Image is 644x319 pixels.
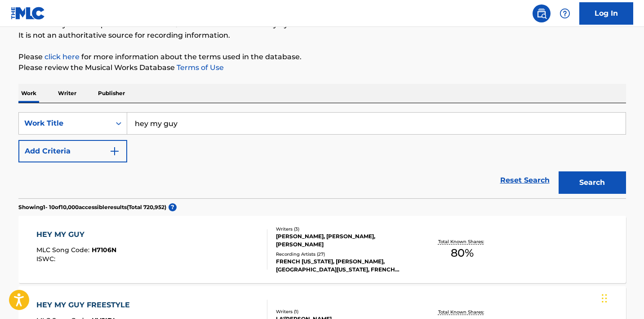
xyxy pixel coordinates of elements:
a: Log In [579,2,633,25]
button: Search [559,171,626,194]
button: Add Criteria [18,140,127,162]
span: ? [169,203,177,211]
p: It is not an authoritative source for recording information. [18,30,626,41]
p: Showing 1 - 10 of 10,000 accessible results (Total 720,952 ) [18,203,166,211]
p: Please review the Musical Works Database [18,62,626,73]
p: Writer [55,84,79,103]
iframe: Chat Widget [599,276,644,319]
div: HEY MY GUY FREESTYLE [36,300,134,310]
p: Publisher [95,84,128,103]
div: Drag [602,285,607,312]
p: Total Known Shares: [438,238,486,245]
div: Writers ( 1 ) [276,308,412,315]
div: Work Title [24,118,105,129]
img: 9d2ae6d4665cec9f34b9.svg [109,146,120,157]
a: Public Search [533,4,551,22]
img: MLC Logo [11,7,45,20]
p: Please for more information about the terms used in the database. [18,52,626,62]
div: Writers ( 3 ) [276,226,412,232]
div: FRENCH [US_STATE], [PERSON_NAME], [GEOGRAPHIC_DATA][US_STATE], FRENCH [US_STATE], [PERSON_NAME], ... [276,258,412,274]
img: help [560,8,570,19]
a: Terms of Use [175,63,224,72]
p: Work [18,84,39,103]
span: 80 % [451,245,474,261]
span: ISWC : [36,255,58,263]
div: HEY MY GUY [36,229,116,240]
a: Reset Search [496,170,554,190]
a: click here [44,52,80,61]
span: MLC Song Code : [36,246,92,254]
div: Recording Artists ( 27 ) [276,251,412,258]
span: H7106N [92,246,116,254]
p: Total Known Shares: [438,309,486,315]
div: Help [556,4,574,22]
div: [PERSON_NAME], [PERSON_NAME], [PERSON_NAME] [276,232,412,249]
img: search [536,8,547,19]
a: HEY MY GUYMLC Song Code:H7106NISWC:Writers (3)[PERSON_NAME], [PERSON_NAME], [PERSON_NAME]Recordin... [18,216,626,283]
form: Search Form [18,112,626,198]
